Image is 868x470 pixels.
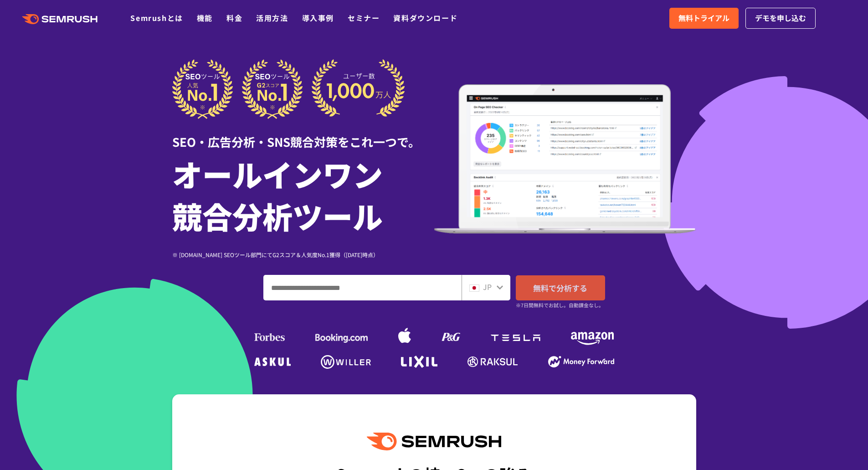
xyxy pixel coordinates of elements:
[533,282,587,294] span: 無料で分析する
[483,281,492,292] span: JP
[172,119,434,150] div: SEO・広告分析・SNS競合対策をこれ一つで。
[302,12,334,23] a: 導入事例
[669,8,739,29] a: 無料トライアル
[745,8,816,29] a: デモを申し込む
[172,250,434,259] div: ※ [DOMAIN_NAME] SEOツール部門にてG2スコア＆人気度No.1獲得（[DATE]時点）
[678,12,729,24] span: 無料トライアル
[130,12,183,23] a: Semrushとは
[256,12,288,23] a: 活用方法
[393,12,457,23] a: 資料ダウンロード
[264,275,461,300] input: ドメイン、キーワードまたはURLを入力してください
[197,12,213,23] a: 機能
[348,12,380,23] a: セミナー
[367,433,501,450] img: Semrush
[516,301,604,310] small: ※7日間無料でお試し。自動課金なし。
[755,12,806,24] span: デモを申し込む
[226,12,242,23] a: 料金
[516,275,605,300] a: 無料で分析する
[172,153,434,237] h1: オールインワン 競合分析ツール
